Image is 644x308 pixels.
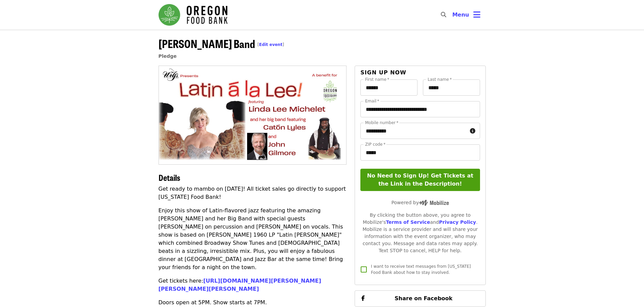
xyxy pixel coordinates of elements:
i: circle-info icon [470,128,475,134]
span: Menu [452,11,469,18]
button: No Need to Sign Up! Get Tickets at the Link in the Description! [360,169,480,191]
img: Oregon Food Bank - Home [159,4,228,26]
span: I want to receive text messages from [US_STATE] Food Bank about how to stay involved. [371,264,471,275]
a: [URL][DOMAIN_NAME][PERSON_NAME][PERSON_NAME][PERSON_NAME] [159,278,321,292]
input: ZIP code [360,144,480,161]
img: Powered by Mobilize [419,200,449,206]
a: Edit event [259,42,282,47]
i: bars icon [473,10,480,20]
i: search icon [441,11,446,18]
span: Powered by [391,200,449,205]
a: Privacy Policy [439,219,476,225]
p: Get tickets here: [159,277,347,293]
p: Enjoy this show of Latin-flavored jazz featuring the amazing [PERSON_NAME] and her Big Band with ... [159,207,347,271]
label: Last name [428,77,452,81]
a: Pledge [159,53,177,59]
p: Doors open at 5PM. Show starts at 7PM. [159,299,347,307]
span: [ ] [258,42,284,47]
input: Email [360,101,480,117]
button: Share on Facebook [355,290,485,307]
button: Toggle account menu [447,7,486,23]
div: By clicking the button above, you agree to Mobilize's and . Mobilize is a service provider and wi... [360,212,480,254]
a: Terms of Service [386,219,430,225]
label: ZIP code [365,142,385,146]
label: Mobile number [365,121,398,125]
input: Mobile number [360,123,467,139]
input: First name [360,79,418,96]
span: Sign up now [360,69,406,76]
span: [PERSON_NAME] Band [159,35,284,51]
input: Last name [423,79,480,96]
label: First name [365,77,389,81]
p: Get ready to mambo on [DATE]! All ticket sales go directly to support [US_STATE] Food Bank! [159,185,347,201]
span: Details [159,171,180,183]
label: Email [365,99,379,103]
input: Search [450,7,456,23]
span: Share on Facebook [395,295,452,302]
img: Linda Lee Michelet Band organized by Oregon Food Bank [159,66,347,164]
